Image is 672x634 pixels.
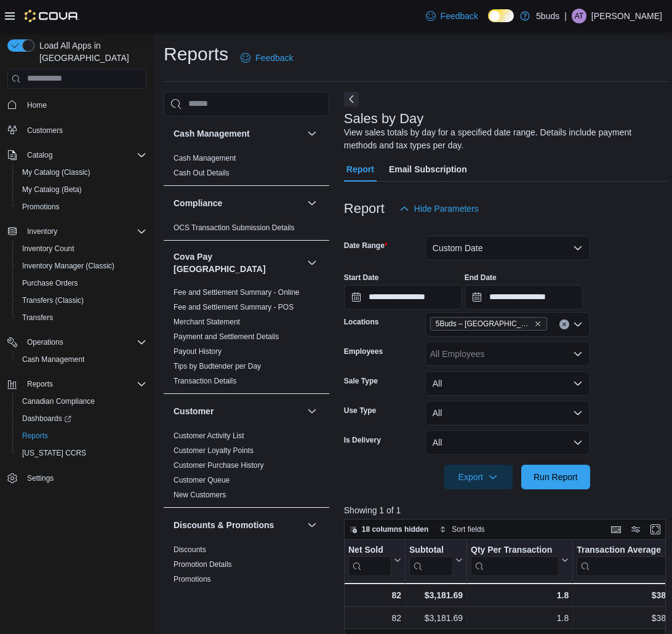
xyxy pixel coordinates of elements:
span: Inventory Manager (Classic) [22,261,114,271]
span: Purchase Orders [17,276,146,291]
label: End Date [465,273,497,283]
p: Showing 1 of 1 [344,504,670,516]
span: Promotions [17,199,146,214]
span: Reports [27,379,53,389]
span: My Catalog (Beta) [22,185,82,195]
div: $3,181.69 [409,588,463,603]
a: Canadian Compliance [17,394,100,409]
span: Export [451,465,505,489]
span: Reports [22,431,48,441]
span: Promotion Details [174,560,232,569]
button: Net Sold [348,544,401,576]
input: Press the down key to open a popover containing a calendar. [465,285,583,310]
h3: Cova Pay [GEOGRAPHIC_DATA] [174,251,302,275]
button: Reports [2,375,151,393]
span: Transfers [17,310,146,325]
span: Cash Management [174,153,236,163]
div: 82 [348,611,401,625]
span: Payment and Settlement Details [174,332,279,342]
div: 82 [348,588,401,603]
label: Is Delivery [344,435,381,445]
span: Load All Apps in [GEOGRAPHIC_DATA] [34,39,146,64]
span: Inventory Manager (Classic) [17,259,146,273]
a: Discounts [174,545,206,554]
h1: Reports [164,42,228,66]
div: Subtotal [409,544,453,576]
span: Feedback [255,52,293,64]
a: Customer Purchase History [174,461,264,470]
div: Qty Per Transaction [471,544,559,556]
a: Inventory Manager (Classic) [17,259,119,273]
span: Catalog [27,150,52,160]
span: Run Report [534,471,578,483]
span: Purchase Orders [22,278,78,288]
span: Dashboards [17,411,146,426]
button: Enter fullscreen [648,522,663,537]
div: Discounts & Promotions [164,542,329,592]
span: Canadian Compliance [22,396,95,406]
div: Subtotal [409,544,453,556]
button: Keyboard shortcuts [609,522,623,537]
button: Subtotal [409,544,463,576]
button: My Catalog (Classic) [12,164,151,181]
label: Employees [344,347,383,356]
span: Promotions [22,202,60,212]
button: Catalog [22,148,57,163]
button: Inventory Count [12,240,151,257]
span: OCS Transaction Submission Details [174,223,295,233]
a: Promotions [174,575,211,584]
label: Use Type [344,406,376,415]
a: Tips by Budtender per Day [174,362,261,371]
span: Operations [27,337,63,347]
button: Catalog [2,146,151,164]
button: Next [344,92,359,106]
nav: Complex example [7,91,146,520]
div: Net Sold [348,544,391,556]
label: Sale Type [344,376,378,386]
span: Reports [22,377,146,391]
span: Cash Out Details [174,168,230,178]
button: Cash Management [12,351,151,368]
button: Inventory Manager (Classic) [12,257,151,275]
span: Report [346,157,374,182]
a: Transfers [17,310,58,325]
span: Inventory [22,224,146,239]
img: Cova [25,10,79,22]
span: Customers [27,126,63,135]
h3: Customer [174,405,214,417]
div: Net Sold [348,544,391,576]
a: Merchant Statement [174,318,240,326]
button: Export [444,465,513,489]
span: 5Buds – North Battleford [430,317,547,331]
span: Washington CCRS [17,446,146,460]
a: Cash Management [174,154,236,163]
div: Transaction Average [577,544,668,576]
span: Merchant Statement [174,317,240,327]
button: Cova Pay [GEOGRAPHIC_DATA] [305,255,319,270]
span: My Catalog (Classic) [22,167,90,177]
a: [US_STATE] CCRS [17,446,91,460]
span: Dark Mode [488,22,489,23]
a: Dashboards [17,411,76,426]
span: Customers [22,122,146,138]
a: Customer Loyalty Points [174,446,254,455]
span: Discounts [174,545,206,555]
button: Customer [305,404,319,419]
span: Customer Loyalty Points [174,446,254,455]
span: [US_STATE] CCRS [22,448,86,458]
button: Run Report [521,465,590,489]
div: Alyssa Tatrol [572,9,586,23]
a: Fee and Settlement Summary - POS [174,303,294,311]
a: Settings [22,471,58,486]
button: Display options [628,522,643,537]
span: Catalog [22,148,146,163]
a: Promotions [17,199,65,214]
button: Operations [2,334,151,351]
div: Cash Management [164,151,329,185]
button: Transfers [12,309,151,326]
button: Settings [2,469,151,487]
span: Cash Management [22,355,84,364]
div: Transaction Average [577,544,668,556]
a: My Catalog (Beta) [17,182,87,197]
button: Discounts & Promotions [174,519,302,531]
